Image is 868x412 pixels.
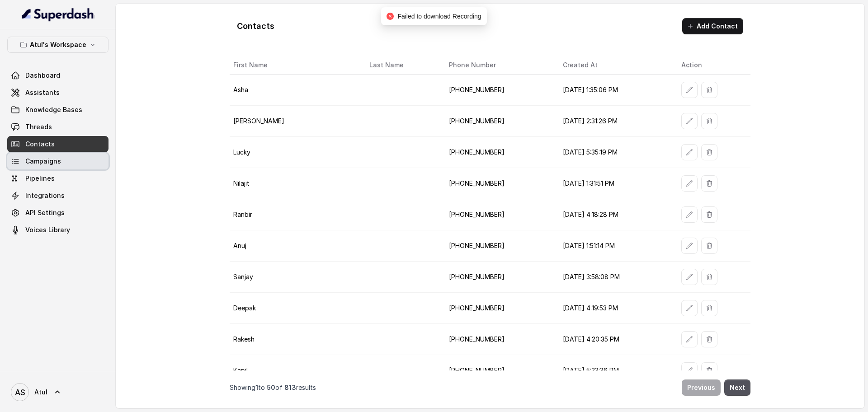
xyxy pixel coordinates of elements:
[7,67,108,84] a: Dashboard
[362,56,442,75] th: Last Name
[7,37,108,53] button: Atul's Workspace
[7,222,108,238] a: Voices Library
[7,205,108,221] a: API Settings
[556,168,674,199] td: [DATE] 1:31:51 PM
[230,355,362,386] td: Kapil
[25,157,61,166] span: Campaigns
[230,383,316,392] p: Showing to of results
[34,388,47,397] span: Atul
[442,230,556,262] td: [PHONE_NUMBER]
[442,199,556,230] td: [PHONE_NUMBER]
[25,140,55,149] span: Contacts
[255,384,258,391] span: 1
[442,262,556,293] td: [PHONE_NUMBER]
[230,75,362,106] td: Asha
[30,39,86,50] p: Atul's Workspace
[230,137,362,168] td: Lucky
[230,262,362,293] td: Sanjay
[556,293,674,324] td: [DATE] 4:19:53 PM
[7,187,108,204] a: Integrations
[556,106,674,137] td: [DATE] 2:31:26 PM
[442,106,556,137] td: [PHONE_NUMBER]
[682,379,721,396] button: Previous
[556,324,674,355] td: [DATE] 4:20:35 PM
[7,119,108,135] a: Threads
[387,13,394,20] span: close-circle
[442,137,556,168] td: [PHONE_NUMBER]
[25,71,60,80] span: Dashboard
[230,324,362,355] td: Rakesh
[556,262,674,293] td: [DATE] 3:58:08 PM
[230,168,362,199] td: Nilajit
[267,384,275,391] span: 50
[230,293,362,324] td: Deepak
[230,56,362,75] th: First Name
[15,388,25,397] text: AS
[397,13,481,20] span: Failed to download Recording
[556,75,674,106] td: [DATE] 1:35:06 PM
[7,170,108,187] a: Pipelines
[556,230,674,262] td: [DATE] 1:51:14 PM
[22,7,94,22] img: light.svg
[556,56,674,75] th: Created At
[442,293,556,324] td: [PHONE_NUMBER]
[674,56,750,75] th: Action
[442,324,556,355] td: [PHONE_NUMBER]
[25,122,52,131] span: Threads
[25,225,70,234] span: Voices Library
[7,136,108,152] a: Contacts
[442,355,556,386] td: [PHONE_NUMBER]
[25,105,82,114] span: Knowledge Bases
[230,374,750,401] nav: Pagination
[25,174,55,183] span: Pipelines
[556,137,674,168] td: [DATE] 5:35:19 PM
[25,88,60,97] span: Assistants
[25,191,65,200] span: Integrations
[7,379,108,405] a: Atul
[682,18,743,34] button: Add Contact
[237,19,274,33] h1: Contacts
[442,56,556,75] th: Phone Number
[284,384,296,391] span: 813
[7,84,108,101] a: Assistants
[442,168,556,199] td: [PHONE_NUMBER]
[230,106,362,137] td: [PERSON_NAME]
[724,379,750,396] button: Next
[556,355,674,386] td: [DATE] 5:33:36 PM
[230,199,362,230] td: Ranbir
[7,153,108,169] a: Campaigns
[230,230,362,262] td: Anuj
[7,102,108,118] a: Knowledge Bases
[442,75,556,106] td: [PHONE_NUMBER]
[25,208,65,217] span: API Settings
[556,199,674,230] td: [DATE] 4:18:28 PM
